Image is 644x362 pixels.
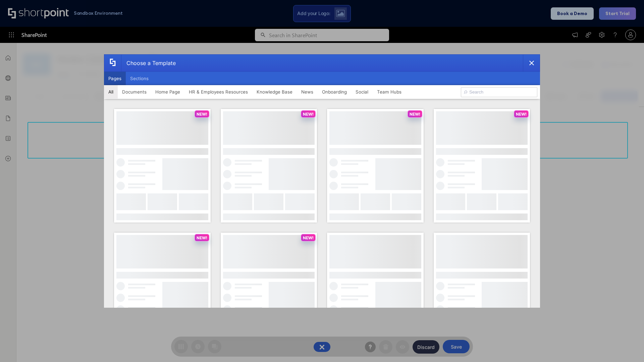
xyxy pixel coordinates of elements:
[197,235,207,240] p: NEW!
[104,54,540,308] div: template selector
[373,85,406,99] button: Team Hubs
[252,85,297,99] button: Knowledge Base
[351,85,373,99] button: Social
[197,112,207,117] p: NEW!
[184,85,252,99] button: HR & Employees Resources
[104,85,118,99] button: All
[303,112,314,117] p: NEW!
[126,72,153,85] button: Sections
[104,72,126,85] button: Pages
[303,235,314,240] p: NEW!
[610,330,644,362] iframe: Chat Widget
[151,85,184,99] button: Home Page
[410,112,420,117] p: NEW!
[318,85,351,99] button: Onboarding
[121,55,176,71] div: Choose a Template
[461,87,537,97] input: Search
[118,85,151,99] button: Documents
[516,112,527,117] p: NEW!
[297,85,318,99] button: News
